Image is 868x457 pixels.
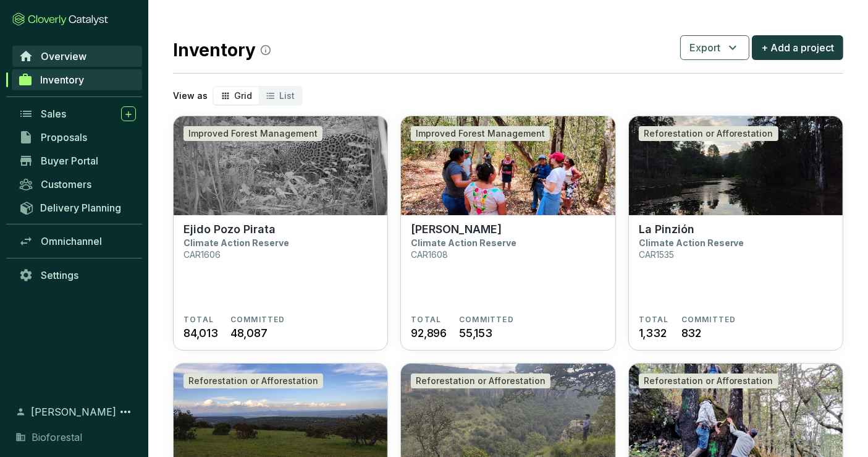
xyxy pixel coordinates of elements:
[639,249,674,260] p: CAR1535
[279,90,295,101] span: List
[628,116,843,351] a: La Pinzión Reforestation or AfforestationLa PinziónClimate Action ReserveCAR1535TOTAL1,332COMMITT...
[183,249,221,260] p: CAR1606
[41,269,78,281] span: Settings
[629,116,843,215] img: La Pinzión
[40,74,84,86] span: Inventory
[41,178,91,190] span: Customers
[752,35,843,60] button: + Add a project
[12,69,142,90] a: Inventory
[173,116,388,351] a: Ejido Pozo PirataImproved Forest ManagementEjido Pozo PirataClimate Action ReserveCAR1606TOTAL84,...
[411,325,447,341] span: 92,896
[41,108,66,120] span: Sales
[411,237,516,248] p: Climate Action Reserve
[183,374,323,388] div: Reforestation or Afforestation
[183,325,218,341] span: 84,013
[411,374,550,388] div: Reforestation or Afforestation
[689,40,720,55] span: Export
[40,202,121,214] span: Delivery Planning
[41,235,102,247] span: Omnichannel
[230,325,268,341] span: 48,087
[12,231,142,252] a: Omnichannel
[411,126,550,141] div: Improved Forest Management
[234,90,252,101] span: Grid
[12,150,142,171] a: Buyer Portal
[400,116,615,351] a: Ejido GavilanesImproved Forest Management[PERSON_NAME]Climate Action ReserveCAR1608TOTAL92,896COM...
[41,131,87,143] span: Proposals
[183,126,322,141] div: Improved Forest Management
[230,315,285,325] span: COMMITTED
[12,46,142,67] a: Overview
[12,197,142,218] a: Delivery Planning
[31,404,116,419] span: [PERSON_NAME]
[680,35,749,60] button: Export
[173,90,208,102] p: View as
[639,237,744,248] p: Climate Action Reserve
[173,37,271,63] h2: Inventory
[41,155,98,167] span: Buyer Portal
[639,126,778,141] div: Reforestation or Afforestation
[411,223,502,236] p: [PERSON_NAME]
[639,315,669,325] span: TOTAL
[12,103,142,124] a: Sales
[639,374,778,388] div: Reforestation or Afforestation
[213,86,303,106] div: segmented control
[639,325,667,341] span: 1,332
[459,315,514,325] span: COMMITTED
[411,249,448,260] p: CAR1608
[183,315,214,325] span: TOTAL
[12,127,142,148] a: Proposals
[183,223,276,236] p: Ejido Pozo Pirata
[12,174,142,195] a: Customers
[174,116,387,215] img: Ejido Pozo Pirata
[761,40,834,55] span: + Add a project
[41,50,86,62] span: Overview
[459,325,492,341] span: 55,153
[183,237,289,248] p: Climate Action Reserve
[681,325,701,341] span: 832
[401,116,615,215] img: Ejido Gavilanes
[12,265,142,286] a: Settings
[411,315,441,325] span: TOTAL
[681,315,736,325] span: COMMITTED
[639,223,694,236] p: La Pinzión
[32,430,82,445] span: Bioforestal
